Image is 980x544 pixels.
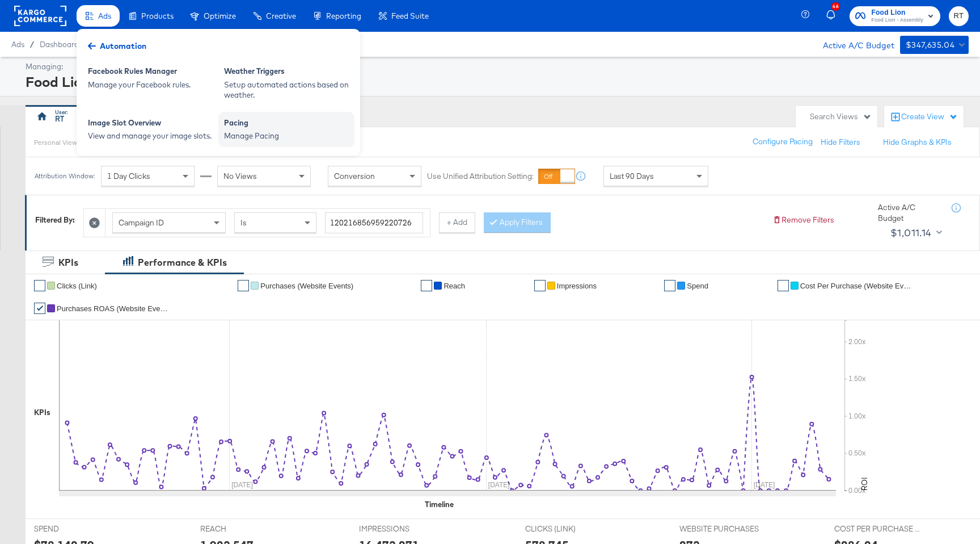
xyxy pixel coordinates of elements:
span: Purchases ROAS (Website Events) [57,304,170,313]
div: $347,635.04 [906,38,954,52]
span: Reporting [326,11,361,20]
div: $1,011.14 [890,224,932,241]
button: + Add [439,212,475,233]
button: Hide Graphs & KPIs [883,137,952,148]
span: Clicks (Link) [57,282,97,290]
a: ✔ [238,280,249,291]
a: Dashboard [40,40,79,49]
div: KPIs [58,256,78,269]
span: Ads [98,11,111,20]
span: WEBSITE PURCHASES [679,524,764,534]
span: Conversion [334,171,375,181]
span: Feed Suite [391,11,429,20]
span: IMPRESSIONS [359,524,444,534]
span: Is [240,217,247,228]
label: Use Unified Attribution Setting: [427,171,534,182]
span: SPEND [34,524,119,534]
div: Active A/C Budget [811,36,894,53]
span: Campaign ID [119,217,164,228]
span: Products [141,11,174,20]
div: Filtered By: [35,215,75,225]
span: Last 90 Days [610,171,654,181]
div: Attribution Window: [34,172,95,180]
span: Creative [266,11,296,20]
div: Search Views [810,111,872,122]
div: 46 [831,2,840,11]
div: RT [55,114,64,124]
span: Impressions [557,282,597,290]
span: Spend [687,282,708,290]
a: ✔ [34,280,45,291]
span: COST PER PURCHASE (WEBSITE EVENTS) [834,524,919,534]
button: 46 [825,5,844,27]
text: ROI [859,477,869,491]
span: CLICKS (LINK) [525,524,610,534]
span: Food Lion - Assembly [871,16,923,25]
div: Managing: [26,61,966,72]
span: RT [953,10,964,23]
button: Configure Pacing [745,132,821,152]
span: Food Lion [871,7,923,19]
span: Reach [443,282,465,290]
div: Personal View Actions: [34,138,103,147]
div: Timeline [425,499,454,510]
span: REACH [200,524,285,534]
button: Hide Filters [821,137,860,148]
span: Optimize [204,11,236,20]
button: $347,635.04 [900,36,969,54]
span: / [24,40,40,49]
span: Ads [11,40,24,49]
div: KPIs [34,407,50,418]
a: ✔ [534,280,546,291]
span: 1 Day Clicks [107,171,150,181]
button: Food LionFood Lion - Assembly [850,6,940,26]
span: No Views [223,171,257,181]
a: ✔ [778,280,789,291]
button: Remove Filters [772,215,834,225]
span: Purchases (Website Events) [260,282,353,290]
div: Create View [901,111,958,123]
span: Cost Per Purchase (Website Events) [800,282,914,290]
button: RT [949,6,969,26]
button: $1,011.14 [886,224,944,242]
input: Enter a search term [325,212,423,233]
div: Food Lion [26,72,966,91]
div: Active A/C Budget [878,202,940,223]
a: ✔ [421,280,432,291]
div: Performance & KPIs [138,256,227,269]
a: ✔ [34,303,45,314]
a: ✔ [664,280,675,291]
